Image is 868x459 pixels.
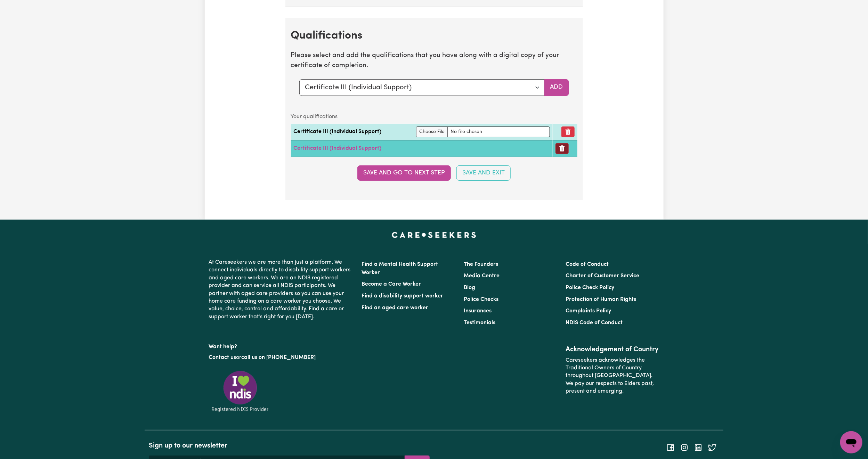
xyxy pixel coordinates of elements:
a: Charter of Customer Service [566,273,639,279]
h2: Sign up to our newsletter [149,442,430,450]
h2: Acknowledgement of Country [566,345,659,354]
img: Registered NDIS provider [209,370,271,413]
a: Follow Careseekers on LinkedIn [694,445,703,450]
a: The Founders [464,262,498,267]
a: Complaints Policy [566,308,611,314]
p: Want help? [209,340,354,351]
button: Add selected qualification [544,79,569,96]
button: Save and Exit [456,165,511,181]
a: Become a Care Worker [362,281,421,287]
a: Blog [464,285,475,290]
a: call us on [PHONE_NUMBER] [242,355,316,360]
a: Careseekers home page [392,232,476,238]
a: Media Centre [464,273,500,279]
p: Careseekers acknowledges the Traditional Owners of Country throughout [GEOGRAPHIC_DATA]. We pay o... [566,354,659,398]
caption: Your qualifications [291,110,577,124]
a: Insurances [464,308,492,314]
a: Testimonials [464,320,495,326]
h2: Qualifications [291,29,577,42]
button: Save and go to next step [357,165,451,181]
a: Certificate III (Individual Support) [294,146,382,151]
a: Contact us [209,355,236,360]
p: Please select and add the qualifications that you have along with a digital copy of your certific... [291,51,577,71]
p: or [209,351,354,364]
a: NDIS Code of Conduct [566,320,623,326]
a: Find an aged care worker [362,305,429,311]
iframe: Button to launch messaging window, conversation in progress [840,431,862,453]
a: Police Checks [464,297,498,302]
a: Follow Careseekers on Twitter [708,445,716,450]
button: Remove qualification [561,126,575,137]
a: Protection of Human Rights [566,297,636,302]
td: Certificate III (Individual Support) [291,124,413,140]
a: Find a Mental Health Support Worker [362,262,438,276]
a: Follow Careseekers on Instagram [680,445,689,450]
a: Code of Conduct [566,262,609,267]
p: At Careseekers we are more than just a platform. We connect individuals directly to disability su... [209,256,354,323]
a: Find a disability support worker [362,293,444,299]
a: Follow Careseekers on Facebook [666,445,675,450]
button: Remove certificate [555,143,569,154]
a: Police Check Policy [566,285,614,290]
